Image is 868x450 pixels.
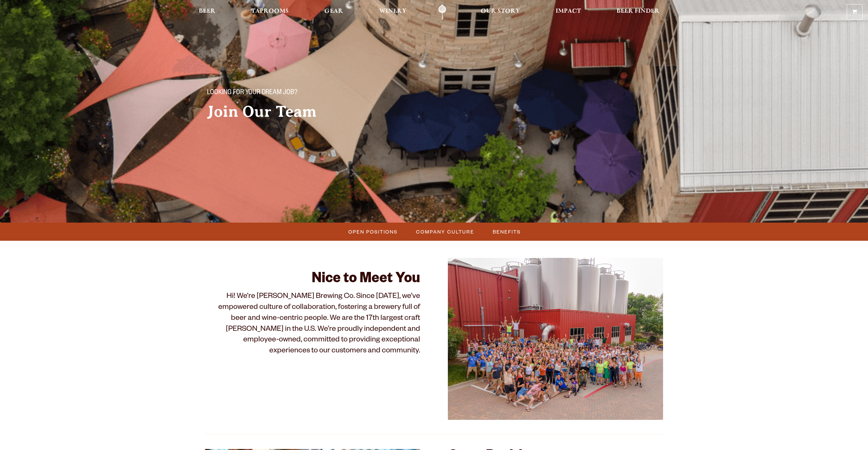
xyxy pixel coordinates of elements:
a: Our Story [476,4,524,20]
span: Hi! We’re [PERSON_NAME] Brewing Co. Since [DATE], we’ve empowered culture of collaboration, foste... [218,293,420,356]
span: Beer Finder [617,9,660,14]
span: Taprooms [251,9,289,14]
a: Beer [194,4,220,20]
span: Company Culture [416,227,474,237]
a: Taprooms [247,4,293,20]
span: Our Story [481,9,520,14]
a: Company Culture [412,227,478,237]
a: Gear [320,4,348,20]
span: Open Positions [348,227,398,237]
span: Looking for your dream job? [207,89,297,98]
a: Beer Finder [612,4,664,20]
a: Odell Home [429,4,455,20]
span: Benefits [493,227,521,237]
span: Beer [199,9,216,14]
span: Impact [556,9,581,14]
h2: Nice to Meet You [205,272,420,288]
a: Open Positions [344,227,401,237]
span: Winery [379,9,406,14]
span: Gear [324,9,343,14]
img: 51399232252_e3c7efc701_k (2) [448,258,663,420]
a: Winery [375,4,411,20]
a: Impact [551,4,585,20]
a: Benefits [489,227,524,237]
h2: Join Our Team [207,103,420,120]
